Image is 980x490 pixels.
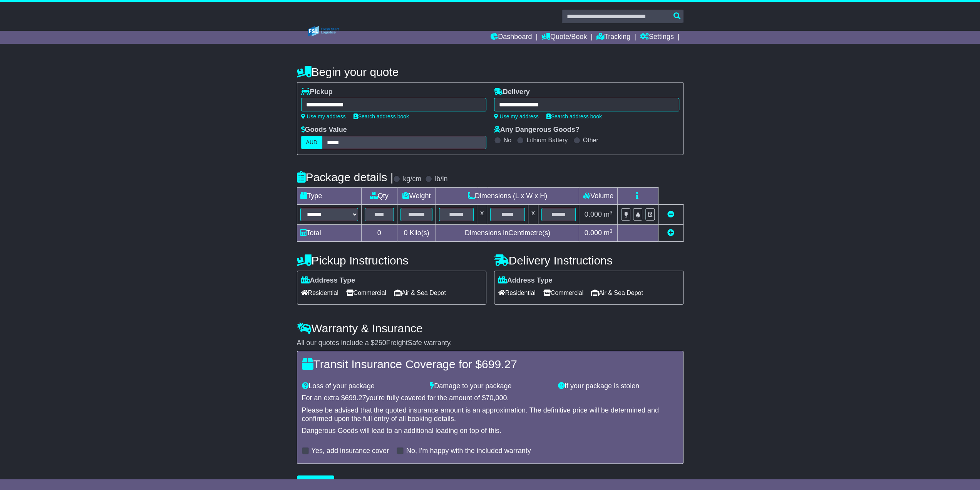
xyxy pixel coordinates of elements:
[504,136,511,144] label: No
[302,427,678,435] div: Dangerous Goods will lead to an additional loading on top of this.
[403,175,421,184] label: kg/cm
[554,382,682,391] div: If your package is stolen
[301,88,333,96] label: Pickup
[610,210,613,216] sup: 3
[297,322,683,335] h4: Warranty & Insurance
[604,210,613,218] span: m
[482,358,517,370] span: 699.27
[640,31,674,44] a: Settings
[404,229,407,237] span: 0
[301,126,347,134] label: Goods Value
[297,66,683,78] h4: Begin your quote
[528,205,538,225] td: x
[591,287,643,299] span: Air & Sea Depot
[436,188,579,205] td: Dimensions (L x W x H)
[543,287,583,299] span: Commercial
[491,31,532,44] a: Dashboard
[406,447,531,455] label: No, I'm happy with the included warranty
[610,228,613,234] sup: 3
[297,254,486,267] h4: Pickup Instructions
[298,382,426,391] div: Loss of your package
[494,126,580,134] label: Any Dangerous Goods?
[301,113,346,120] a: Use my address
[498,276,553,285] label: Address Type
[579,188,618,205] td: Volume
[526,136,568,144] label: Lithium Battery
[397,225,436,242] td: Kilo(s)
[494,88,530,96] label: Delivery
[361,188,397,205] td: Qty
[297,188,361,205] td: Type
[667,210,674,218] a: Remove this item
[667,229,674,237] a: Add new item
[596,31,630,44] a: Tracking
[375,339,386,347] span: 250
[301,287,338,299] span: Residential
[397,188,436,205] td: Weight
[498,287,536,299] span: Residential
[477,205,487,225] td: x
[345,394,366,402] span: 699.27
[312,447,389,455] label: Yes, add insurance cover
[346,287,386,299] span: Commercial
[436,225,579,242] td: Dimensions in Centimetre(s)
[302,406,678,423] div: Please be advised that the quoted insurance amount is an approximation. The definitive price will...
[297,475,335,489] button: Get Quotes
[426,382,554,391] div: Damage to your package
[486,394,507,402] span: 70,000
[494,113,539,120] a: Use my address
[435,175,447,184] label: lb/in
[353,113,409,120] a: Search address book
[301,276,355,285] label: Address Type
[585,229,602,237] span: 0.000
[494,254,683,267] h4: Delivery Instructions
[541,31,587,44] a: Quote/Book
[302,394,678,402] div: For an extra $ you're fully covered for the amount of $ .
[297,339,683,347] div: All our quotes include a $ FreightSafe warranty.
[546,113,602,120] a: Search address book
[583,136,598,144] label: Other
[297,171,394,184] h4: Package details |
[394,287,446,299] span: Air & Sea Depot
[585,210,602,218] span: 0.000
[361,225,397,242] td: 0
[302,358,678,370] h4: Transit Insurance Coverage for $
[604,229,613,237] span: m
[297,225,361,242] td: Total
[301,136,323,149] label: AUD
